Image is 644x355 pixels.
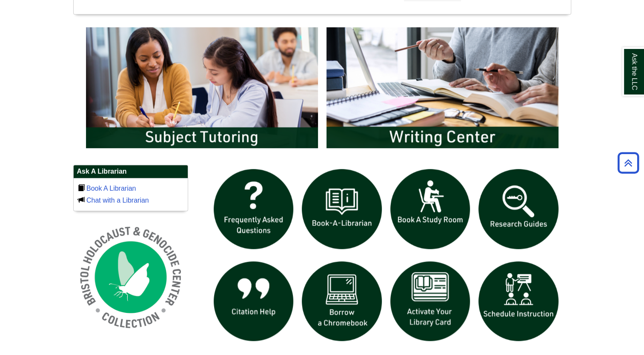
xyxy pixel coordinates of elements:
[209,165,563,349] div: slideshow
[386,257,475,346] img: activate Library Card icon links to form to activate student ID into library card
[73,220,188,335] img: Holocaust and Genocide Collection
[474,257,563,346] img: For faculty. Schedule Library Instruction icon links to form.
[82,23,322,152] img: Subject Tutoring Information
[209,165,298,253] img: frequently asked questions
[74,165,188,178] h2: Ask A Librarian
[86,185,136,192] a: Book A Librarian
[209,257,298,346] img: citation help icon links to citation help guide page
[82,23,563,156] div: slideshow
[298,165,386,253] img: Book a Librarian icon links to book a librarian web page
[298,257,386,346] img: Borrow a chromebook icon links to the borrow a chromebook web page
[86,197,149,204] a: Chat with a Librarian
[474,165,563,253] img: Research Guides icon links to research guides web page
[386,165,475,253] img: book a study room icon links to book a study room web page
[322,23,563,152] img: Writing Center Information
[615,157,642,169] a: Back to Top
